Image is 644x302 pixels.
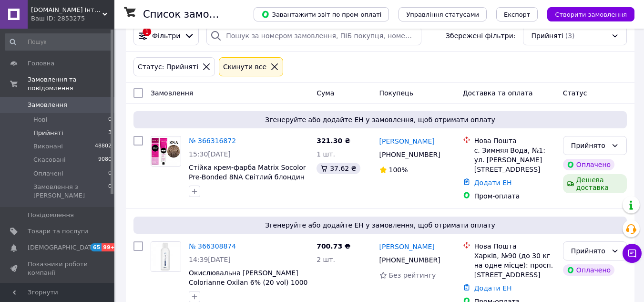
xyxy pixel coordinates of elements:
[563,89,587,97] span: Статус
[317,242,350,250] span: 700.73 ₴
[5,33,112,51] input: Пошук
[189,269,307,296] a: Окислювальна [PERSON_NAME] Colorianne Oxilan 6% (20 vol) 1000 мл
[399,7,487,21] button: Управління статусами
[189,242,236,250] a: № 366308874
[261,10,381,19] span: Завантажити звіт по пром-оплаті
[33,142,63,151] span: Виконані
[189,150,231,158] span: 15:30[DATE]
[137,115,623,125] span: Згенеруйте або додайте ЕН у замовлення, щоб отримати оплату
[254,7,389,21] button: Завантажити звіт по пром-оплаті
[189,137,236,145] a: № 366316872
[33,156,66,164] span: Скасовані
[143,9,240,20] h1: Список замовлень
[571,246,607,256] div: Прийнято
[206,26,421,45] input: Пошук за номером замовлення, ПІБ покупця, номером телефону, Email, номером накладної
[379,136,435,146] a: [PERSON_NAME]
[623,244,642,263] button: Чат з покупцем
[108,183,112,200] span: 0
[463,89,533,97] span: Доставка та оплата
[474,284,512,292] a: Додати ЕН
[28,260,88,277] span: Показники роботи компанії
[31,6,102,14] span: Profblesk.com.ua Інтернет-магазин професійної косметики. "Безкоштовна доставка від 1199 грн"
[91,243,102,251] span: 65
[33,129,63,137] span: Прийняті
[151,241,181,272] a: Фото товару
[31,14,114,23] div: Ваш ID: 2853275
[474,251,555,280] div: Харків, №90 (до 30 кг на одне місце): просп. [STREET_ADDRESS]
[137,220,623,230] span: Згенеруйте або додайте ЕН у замовлення, щоб отримати оплату
[221,62,268,72] div: Cкинути все
[474,179,512,187] a: Додати ЕН
[28,227,88,236] span: Товари та послуги
[108,169,112,178] span: 0
[317,89,334,97] span: Cума
[563,174,627,193] div: Дешева доставка
[33,183,108,200] span: Замовлення з [PERSON_NAME]
[317,150,335,158] span: 1 шт.
[28,75,114,93] span: Замовлення та повідомлення
[496,7,538,21] button: Експорт
[547,7,634,21] button: Створити замовлення
[33,169,63,178] span: Оплачені
[28,101,67,109] span: Замовлення
[379,242,435,251] a: [PERSON_NAME]
[189,256,231,263] span: 14:39[DATE]
[538,10,634,18] a: Створити замовлення
[563,159,614,170] div: Оплачено
[317,137,350,145] span: 321.30 ₴
[555,11,627,18] span: Створити замовлення
[317,163,360,174] div: 37.62 ₴
[95,142,112,151] span: 48802
[108,129,112,137] span: 3
[378,253,442,267] div: [PHONE_NUMBER]
[317,256,335,263] span: 2 шт.
[531,31,563,41] span: Прийняті
[151,89,193,97] span: Замовлення
[389,271,436,279] span: Без рейтингу
[571,140,607,151] div: Прийнято
[189,164,306,190] a: Стійка крем-фарба Matrix Socolor Pre-Bonded 8NA Світлий блондин натуральний попелястий 90 мл
[152,31,180,41] span: Фільтри
[98,156,112,164] span: 9080
[102,243,117,251] span: 99+
[378,148,442,161] div: [PHONE_NUMBER]
[136,62,200,72] div: Статус: Прийняті
[474,146,555,174] div: с. Зимняя Вода, №1: ул. [PERSON_NAME][STREET_ADDRESS]
[151,136,181,167] a: Фото товару
[446,31,515,41] span: Збережені фільтри:
[406,11,479,18] span: Управління статусами
[389,166,408,174] span: 100%
[565,32,575,40] span: (3)
[379,89,413,97] span: Покупець
[504,11,531,18] span: Експорт
[28,243,98,252] span: [DEMOGRAPHIC_DATA]
[151,242,181,271] img: Фото товару
[474,136,555,146] div: Нова Пошта
[151,137,181,166] img: Фото товару
[474,191,555,201] div: Пром-оплата
[33,115,47,124] span: Нові
[563,264,614,276] div: Оплачено
[28,59,54,68] span: Головна
[108,115,112,124] span: 0
[28,211,74,219] span: Повідомлення
[474,241,555,251] div: Нова Пошта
